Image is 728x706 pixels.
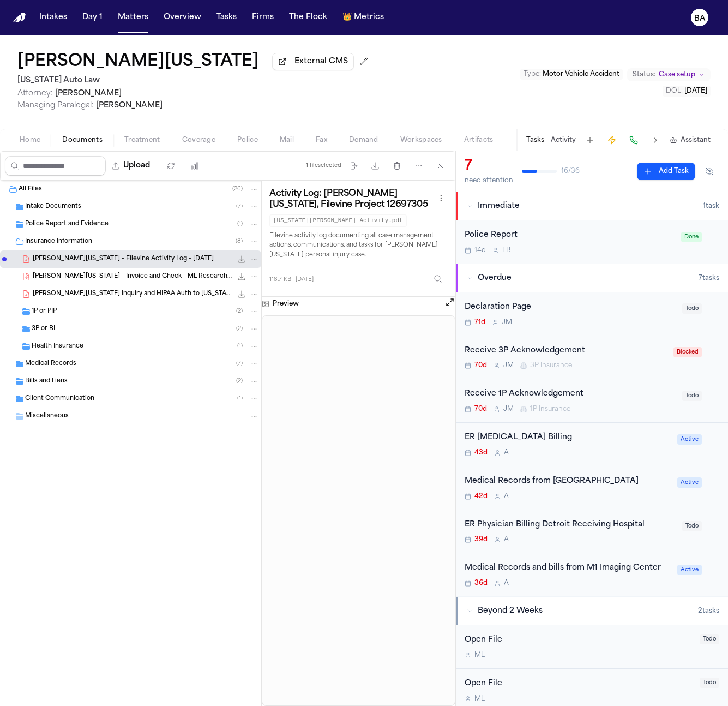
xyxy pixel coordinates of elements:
[604,133,619,148] button: Create Immediate Task
[159,8,206,27] button: Overview
[248,8,278,27] a: Firms
[478,201,520,212] span: Immediate
[465,562,671,575] div: Medical Records and bills from M1 Imaging Center
[262,316,455,705] iframe: S. Washington - Filevine Activity Log - 8.19.25
[456,625,728,669] div: Open task: Open File
[78,8,107,27] button: Day 1
[96,101,163,110] span: [PERSON_NAME]
[456,192,728,220] button: Immediate1task
[428,269,448,289] button: Inspect
[682,391,702,401] span: Todo
[503,361,514,370] span: J M
[677,477,702,488] span: Active
[124,136,160,145] span: Treatment
[269,188,435,210] h3: Activity Log: [PERSON_NAME][US_STATE], Filevine Project 12697305
[526,136,544,145] button: Tasks
[681,136,711,145] span: Assistant
[502,318,512,327] span: J M
[25,360,76,369] span: Medical Records
[474,361,487,370] span: 70d
[465,388,676,400] div: Receive 1P Acknowledgement
[633,70,655,79] span: Status:
[55,89,122,98] span: [PERSON_NAME]
[236,308,243,314] span: ( 2 )
[465,176,513,185] div: need attention
[269,231,448,261] p: Filevine activity log documenting all case management actions, communications, and tasks for [PER...
[627,68,711,81] button: Change status from Case setup
[182,136,215,145] span: Coverage
[236,361,243,367] span: ( 7 )
[17,52,259,72] h1: [PERSON_NAME][US_STATE]
[682,521,702,531] span: Todo
[474,535,488,544] span: 39d
[502,246,511,255] span: L B
[456,220,728,264] div: Open task: Police Report
[474,695,485,703] span: M L
[273,300,299,308] h3: Preview
[25,237,92,247] span: Insurance Information
[551,136,576,145] button: Activity
[666,88,683,94] span: DOL :
[236,204,243,210] span: ( 7 )
[637,163,695,180] button: Add Task
[524,71,541,77] span: Type :
[444,297,455,308] button: Open preview
[237,343,243,349] span: ( 1 )
[474,246,486,255] span: 14d
[19,185,42,194] span: All Files
[237,221,243,227] span: ( 1 )
[474,448,488,457] span: 43d
[17,74,372,87] h2: [US_STATE] Auto Law
[465,475,671,488] div: Medical Records from [GEOGRAPHIC_DATA]
[285,8,332,27] button: The Flock
[474,492,488,501] span: 42d
[703,202,719,211] span: 1 task
[272,53,354,70] button: External CMS
[400,136,442,145] span: Workspaces
[236,238,243,244] span: ( 8 )
[474,318,485,327] span: 71d
[699,274,719,283] span: 7 task s
[338,8,388,27] button: crownMetrics
[474,405,487,414] span: 70d
[236,271,247,282] button: Download S. Washington - Invoice and Check - ML Research Group - 8.13.25
[33,272,232,282] span: [PERSON_NAME][US_STATE] - Invoice and Check - ML Research Group - [DATE]
[444,297,455,311] button: Open preview
[113,8,153,27] a: Matters
[504,492,509,501] span: A
[478,606,543,617] span: Beyond 2 Weeks
[25,220,109,229] span: Police Report and Evidence
[212,8,241,27] a: Tasks
[232,186,243,192] span: ( 26 )
[62,136,103,145] span: Documents
[684,88,707,94] span: [DATE]
[17,89,53,98] span: Attorney:
[677,434,702,445] span: Active
[237,136,258,145] span: Police
[677,565,702,575] span: Active
[236,326,243,332] span: ( 2 )
[673,347,702,357] span: Blocked
[520,69,623,80] button: Edit Type: Motor Vehicle Accident
[32,307,57,316] span: 1P or PIP
[700,678,719,688] span: Todo
[465,229,675,242] div: Police Report
[465,345,667,357] div: Receive 3P Acknowledgement
[237,396,243,402] span: ( 1 )
[456,597,728,625] button: Beyond 2 Weeks2tasks
[349,136,378,145] span: Demand
[25,202,81,212] span: Intake Documents
[17,52,259,72] button: Edit matter name
[626,133,641,148] button: Make a Call
[456,553,728,596] div: Open task: Medical Records and bills from M1 Imaging Center
[25,412,69,421] span: Miscellaneous
[20,136,40,145] span: Home
[504,579,509,588] span: A
[530,405,570,414] span: 1P Insurance
[478,273,512,284] span: Overdue
[659,70,695,79] span: Case setup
